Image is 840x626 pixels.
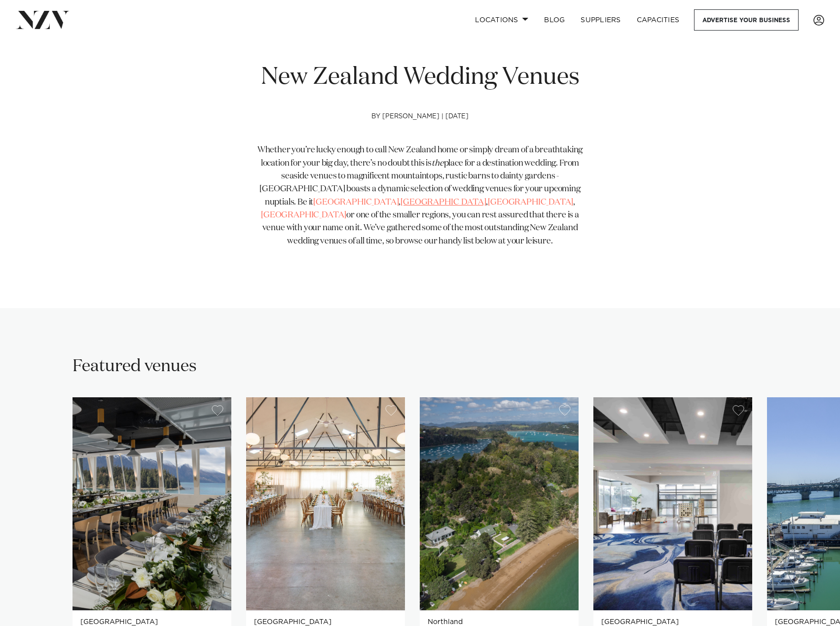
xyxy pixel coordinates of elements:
[629,9,688,31] a: Capacities
[694,9,799,31] a: Advertise your business
[252,113,589,144] h4: by [PERSON_NAME] | [DATE]
[254,619,397,626] small: [GEOGRAPHIC_DATA]
[259,159,580,245] span: place for a destination wedding. From seaside venues to magnificent mountaintops, rustic barns to...
[257,146,583,167] span: Whether you’re lucky enough to call New Zealand home or simply dream of a breathtaking location f...
[80,619,223,626] small: [GEOGRAPHIC_DATA]
[313,198,399,207] a: [GEOGRAPHIC_DATA]
[261,211,346,219] a: [GEOGRAPHIC_DATA]
[401,198,486,207] a: [GEOGRAPHIC_DATA]
[536,9,573,31] a: BLOG
[573,9,628,31] a: SUPPLIERS
[73,355,197,378] h2: Featured venues
[601,619,744,626] small: [GEOGRAPHIC_DATA]
[16,11,70,29] img: nzv-logo.png
[432,159,444,168] span: the
[467,9,536,31] a: Locations
[252,62,589,93] h1: New Zealand Wedding Venues
[428,619,571,626] small: Northland
[488,198,573,207] a: [GEOGRAPHIC_DATA]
